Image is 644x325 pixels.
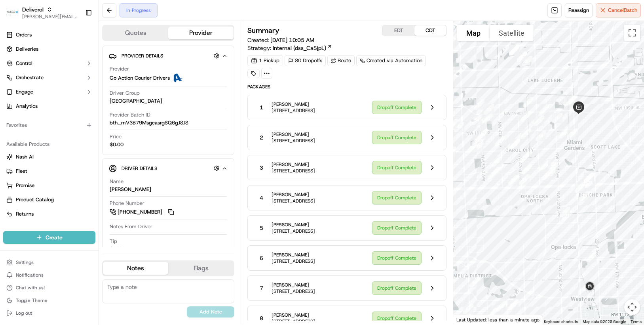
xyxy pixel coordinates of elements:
[475,126,491,142] div: 36
[532,128,549,144] div: 14
[505,172,522,188] div: 26
[356,55,426,66] a: Created via Automation
[16,182,34,189] span: Promise
[6,153,92,161] a: Nash AI
[3,43,95,55] a: Deliveries
[3,208,95,220] button: Returns
[576,187,593,204] div: 73
[16,145,22,151] img: 1736555255976-a54dd68f-1ca7-489b-9aae-adbdc363a1c4
[64,174,130,188] a: 💻API Documentation
[608,7,637,14] span: Cancel Batch
[247,44,332,52] div: Strategy:
[110,90,140,97] span: Driver Group
[22,13,79,20] span: [PERSON_NAME][EMAIL_ADDRESS][PERSON_NAME][DOMAIN_NAME]
[469,132,485,149] div: 37
[455,314,481,325] img: Google
[247,27,279,34] h3: Summary
[3,138,95,151] div: Available Products
[624,299,640,315] button: Map camera controls
[272,252,315,258] span: [PERSON_NAME]
[3,100,95,113] a: Analytics
[563,92,580,109] div: 80
[272,198,315,204] span: [STREET_ADDRESS]
[22,6,44,13] button: Deliverol
[103,27,168,39] button: Quotes
[518,125,534,142] div: 15
[272,258,315,264] span: [STREET_ADDRESS]
[260,134,263,141] span: 2
[247,36,314,44] span: Created:
[16,259,34,266] span: Settings
[8,8,24,24] img: Nash
[168,27,234,39] button: Provider
[518,108,534,124] div: 12
[79,197,96,203] span: Pylon
[110,75,170,82] span: Go Action Courier Drivers
[16,74,44,81] span: Orchestrate
[272,101,315,107] span: [PERSON_NAME]
[536,101,553,118] div: 2
[505,296,522,313] div: 68
[488,153,505,170] div: 29
[542,166,559,183] div: 22
[16,310,32,316] span: Log out
[3,231,95,244] button: Create
[16,272,44,278] span: Notifications
[493,298,509,315] div: 66
[490,25,534,41] button: Show satellite imagery
[110,208,175,216] a: [PHONE_NUMBER]
[455,314,481,325] a: Open this area in Google Maps (opens a new window)
[66,123,68,129] span: •
[6,168,92,175] a: Fleet
[110,186,151,193] div: [PERSON_NAME]
[480,110,496,127] div: 31
[581,169,597,186] div: 77
[557,204,573,220] div: 72
[110,119,188,126] span: bth_mV3B79MsgcasrgSQ6gJSJS
[260,224,263,232] span: 5
[3,270,95,281] button: Notifications
[16,168,27,175] span: Fleet
[549,110,566,126] div: 1
[5,174,64,188] a: 📗Knowledge Base
[16,297,47,304] span: Toggle Theme
[36,76,130,84] div: Start new chat
[383,25,414,36] button: EDT
[16,46,38,53] span: Deliveries
[135,78,144,88] button: Start new chat
[8,32,144,44] p: Welcome 👋
[260,194,263,202] span: 4
[481,101,497,118] div: 32
[70,144,86,151] span: [DATE]
[565,3,593,17] button: Reassign
[545,160,561,176] div: 21
[3,3,82,22] button: DeliverolDeliverol[PERSON_NAME][EMAIL_ADDRESS][PERSON_NAME][DOMAIN_NAME]
[272,282,315,288] span: [PERSON_NAME]
[3,282,95,293] button: Chat with us!
[25,123,64,129] span: [PERSON_NAME]
[75,177,127,185] span: API Documentation
[8,76,22,90] img: 1736555255976-a54dd68f-1ca7-489b-9aae-adbdc363a1c4
[46,233,63,241] span: Create
[122,53,163,59] span: Provider Details
[103,262,168,275] button: Notes
[3,71,95,84] button: Orchestrate
[555,125,572,142] div: 78
[583,319,626,324] span: Map data ©2025 Google
[67,178,73,184] div: 💻
[517,149,533,166] div: 18
[506,42,522,59] div: 7
[464,139,481,156] div: 39
[564,125,581,142] div: 79
[17,76,31,90] img: 9188753566659_6852d8bf1fb38e338040_72.png
[6,182,92,189] a: Promise
[272,191,315,198] span: [PERSON_NAME]
[260,254,263,262] span: 6
[3,57,95,70] button: Control
[3,179,95,192] button: Promise
[247,55,283,66] div: 1 Pickup
[3,257,95,268] button: Settings
[270,36,314,44] span: [DATE] 10:05 AM
[460,300,477,317] div: 61
[544,319,578,325] button: Keyboard shortcuts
